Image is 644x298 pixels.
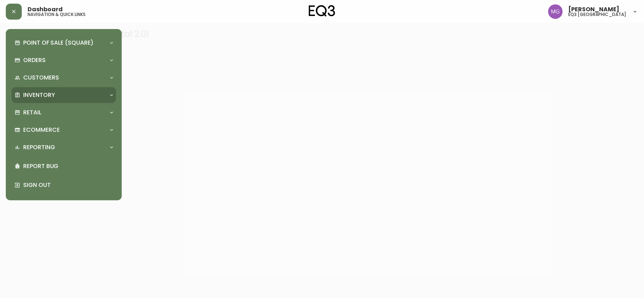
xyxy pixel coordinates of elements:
div: Sign Out [12,176,116,195]
div: Ecommerce [12,122,116,138]
p: Sign Out [23,181,113,189]
div: Customers [12,70,116,86]
p: Report Bug [23,162,113,170]
p: Reporting [23,143,55,151]
p: Inventory [23,91,55,99]
p: Retail [23,109,41,117]
div: Retail [12,105,116,121]
p: Point of Sale (Square) [23,39,94,47]
h5: navigation & quick links [28,12,86,17]
p: Customers [23,74,59,82]
div: Orders [12,52,116,68]
span: [PERSON_NAME] [569,7,620,12]
span: Dashboard [28,7,63,12]
div: Point of Sale (Square) [12,35,116,51]
img: de8837be2a95cd31bb7c9ae23fe16153 [548,4,563,19]
img: logo [309,5,336,17]
h5: eq3 [GEOGRAPHIC_DATA] [569,12,627,17]
div: Inventory [12,87,116,103]
div: Report Bug [12,157,116,176]
div: Reporting [12,139,116,155]
p: Orders [23,56,46,64]
p: Ecommerce [23,126,60,134]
